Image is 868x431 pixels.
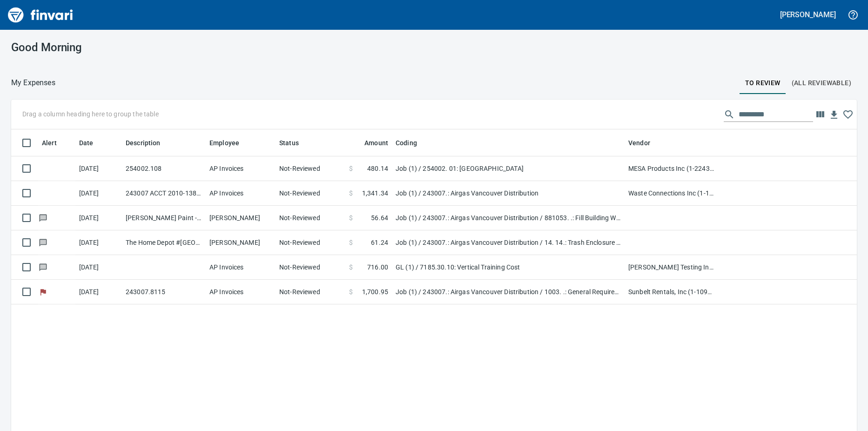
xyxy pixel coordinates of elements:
span: Coding [396,137,417,148]
span: Employee [209,137,251,148]
span: 480.14 [367,164,388,173]
span: $ [349,238,353,247]
td: Not-Reviewed [276,230,345,255]
span: Has messages [38,215,48,221]
span: 716.00 [367,263,388,272]
span: Alert [42,137,57,148]
span: $ [349,263,353,272]
p: My Expenses [11,77,55,88]
td: [DATE] [75,280,122,304]
button: Click to remember these column choices [841,108,855,121]
td: Not-Reviewed [276,280,345,304]
td: Job (1) / 243007.: Airgas Vancouver Distribution [392,181,625,206]
span: 61.24 [371,238,388,247]
td: Waste Connections Inc (1-11095) [625,181,718,206]
span: Date [79,137,94,148]
td: GL (1) / 7185.30.10: Vertical Training Cost [392,255,625,280]
span: Coding [396,137,429,148]
td: [DATE] [75,230,122,255]
td: AP Invoices [206,255,276,280]
td: Job (1) / 243007.: Airgas Vancouver Distribution / 881053. .: Fill Building Wall Panels and Trim ... [392,206,625,230]
h3: Good Morning [11,41,278,54]
span: 56.64 [371,213,388,222]
span: Description [126,137,161,148]
img: Finvari [6,4,75,26]
span: Amount [352,137,388,148]
button: Choose columns to display [813,108,827,121]
span: Amount [364,137,388,148]
span: Employee [209,137,239,148]
span: $ [349,164,353,173]
td: [PERSON_NAME] [206,206,276,230]
span: Vendor [628,137,650,148]
td: Not-Reviewed [276,255,345,280]
td: The Home Depot #[GEOGRAPHIC_DATA] [122,230,206,255]
nav: breadcrumb [11,77,55,88]
td: [PERSON_NAME] [206,230,276,255]
span: 1,341.34 [362,189,388,198]
span: Has messages [38,264,48,270]
span: Has messages [38,239,48,245]
span: $ [349,213,353,222]
td: AP Invoices [206,181,276,206]
h5: [PERSON_NAME] [780,10,836,20]
span: $ [349,287,353,296]
td: [DATE] [75,255,122,280]
span: (All Reviewable) [792,77,851,89]
button: [PERSON_NAME] [778,7,838,22]
td: 254002.108 [122,156,206,181]
span: Status [279,137,311,148]
span: Vendor [628,137,662,148]
span: Date [79,137,106,148]
td: [DATE] [75,181,122,206]
td: 243007.8115 [122,280,206,304]
span: Flagged [38,289,48,295]
td: Not-Reviewed [276,156,345,181]
span: $ [349,189,353,198]
span: Status [279,137,299,148]
td: Sunbelt Rentals, Inc (1-10986) [625,280,718,304]
span: To Review [745,77,781,89]
td: [PERSON_NAME] Paint - Ridgefie [GEOGRAPHIC_DATA] [GEOGRAPHIC_DATA] [122,206,206,230]
td: [PERSON_NAME] Testing Inc (1-11182) [625,255,718,280]
span: 1,700.95 [362,287,388,296]
td: Not-Reviewed [276,181,345,206]
td: 243007 ACCT 2010-1380781 [122,181,206,206]
td: Job (1) / 254002. 01: [GEOGRAPHIC_DATA] [392,156,625,181]
td: [DATE] [75,206,122,230]
td: AP Invoices [206,280,276,304]
td: AP Invoices [206,156,276,181]
td: MESA Products Inc (1-22431) [625,156,718,181]
p: Drag a column heading here to group the table [22,109,159,119]
td: Job (1) / 243007.: Airgas Vancouver Distribution / 1003. .: General Requirements / 5: Other [392,280,625,304]
span: Description [126,137,173,148]
td: Not-Reviewed [276,206,345,230]
td: [DATE] [75,156,122,181]
span: Alert [42,137,69,148]
button: Download Table [827,108,841,122]
td: Job (1) / 243007.: Airgas Vancouver Distribution / 14. 14.: Trash Enclosure / 5: Other [392,230,625,255]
